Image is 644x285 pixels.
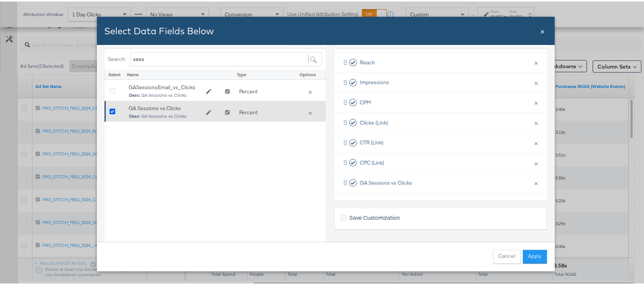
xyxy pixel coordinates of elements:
span: Save Customization [349,212,400,220]
div: Name [124,68,218,78]
div: Percent [235,104,293,118]
span: CPC (Link) [360,158,384,165]
button: × [531,133,541,149]
div: GASessionsEmail_vs_Clicks [129,82,201,90]
button: × [531,154,541,170]
label: Search: [108,54,126,61]
div: Percent [235,83,293,98]
span: × [541,24,545,34]
button: Edit GASessionsEmail_vs_Clicks [201,85,216,96]
button: Edit GA Sessions vs Clicks [201,106,216,117]
div: Bulk Add Locations Modal [97,15,555,270]
span: Clicks (Link) [360,118,388,125]
button: Cancel [493,248,521,262]
button: × [531,113,541,129]
div: Select [105,68,124,78]
span: Select Data Fields Below [105,24,214,35]
button: Clone GA Sessions vs Clicks [220,106,235,117]
strong: Desc: [129,91,140,97]
button: Delete GASessionsEmail_vs_Clicks [305,86,316,93]
input: Search by name... [130,51,322,65]
div: Close [541,24,545,35]
button: × [531,173,541,189]
div: Options [295,70,322,76]
span: Impressions [360,77,389,85]
button: Clone GASessionsEmail_vs_Clicks [220,85,235,96]
span: Reach [360,58,375,65]
span: GA Sessions vs Clicks [129,112,201,118]
button: Apply [523,248,547,262]
span: GA Sessions vs Clicks [129,91,201,97]
span: Selected Data Fields [340,34,389,44]
strong: Desc: [129,112,140,118]
button: × [531,93,541,109]
span: GA Sessions vs Clicks [360,178,412,185]
button: Delete GA Sessions vs Clicks [305,107,316,114]
button: × [531,53,541,69]
div: GA Sessions vs Clicks [129,103,201,110]
button: × [531,73,541,89]
span: CPM [360,98,371,105]
div: Type [233,68,291,78]
span: CTR (Link) [360,138,383,145]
